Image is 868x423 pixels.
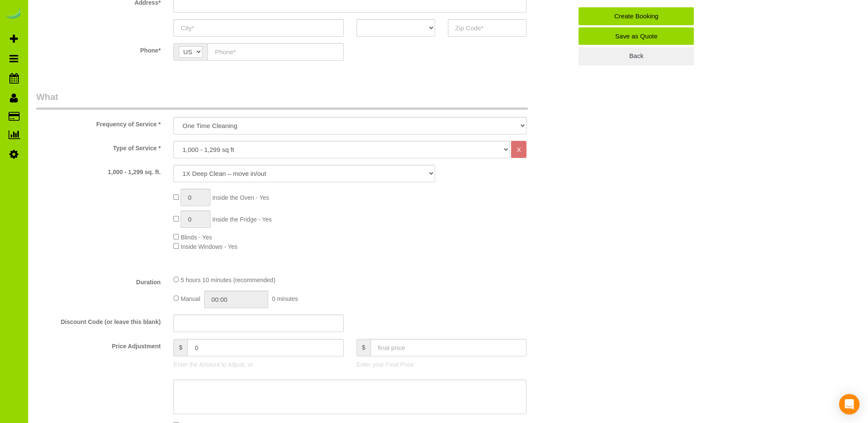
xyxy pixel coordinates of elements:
label: 1,000 - 1,299 sq. ft. [30,165,167,176]
label: Frequency of Service * [30,117,167,128]
a: Save as Quote [579,27,694,45]
span: Inside the Fridge - Yes [212,216,272,223]
legend: What [36,90,528,110]
span: $ [357,339,371,356]
a: Create Booking [579,7,694,25]
span: 0 minutes [272,295,298,302]
label: Duration [30,275,167,286]
input: Phone* [208,43,343,61]
span: Blinds - Yes [181,234,212,241]
input: City* [173,19,343,37]
span: Manual [181,295,200,302]
label: Price Adjustment [30,339,167,350]
label: Discount Code (or leave this blank) [30,315,167,326]
a: Back [579,47,694,65]
span: 5 hours 10 minutes (recommended) [181,277,275,283]
p: Enter the Amount to Adjust, or [173,360,343,369]
input: final price [371,339,527,356]
label: Phone* [30,43,167,55]
label: Type of Service * [30,141,167,152]
span: Inside the Oven - Yes [212,194,269,201]
img: Automaid Logo [5,9,22,20]
p: Enter your Final Price [357,360,526,369]
span: Inside Windows - Yes [181,243,237,250]
div: Open Intercom Messenger [839,394,859,414]
span: $ [173,339,187,356]
input: Zip Code* [448,19,526,37]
